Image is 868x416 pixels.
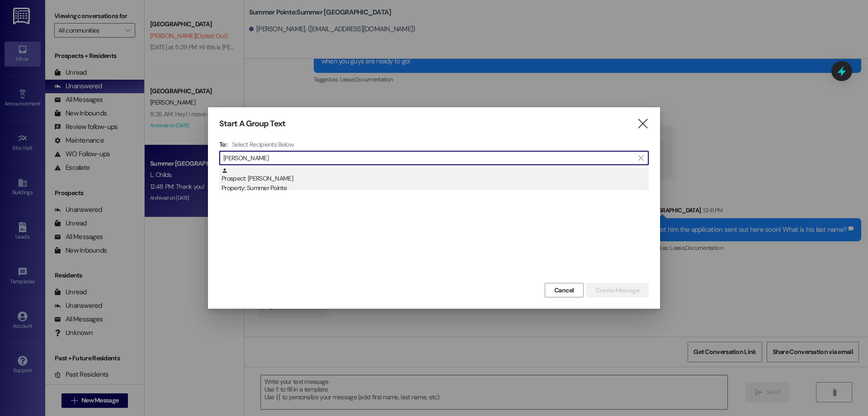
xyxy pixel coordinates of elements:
[219,140,227,148] h3: To:
[554,286,574,295] span: Cancel
[223,152,634,164] input: Search for any contact or apartment
[638,154,643,162] i: 
[222,183,649,193] div: Property: Summer Pointe
[232,140,294,148] h4: Select Recipients Below
[545,283,584,297] button: Cancel
[222,167,649,193] div: Prospect: [PERSON_NAME]
[637,119,649,129] i: 
[219,119,285,129] h3: Start A Group Text
[586,283,649,297] button: Create Message
[595,286,639,295] span: Create Message
[219,167,649,190] div: Prospect: [PERSON_NAME]Property: Summer Pointe
[634,151,648,165] button: Clear text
